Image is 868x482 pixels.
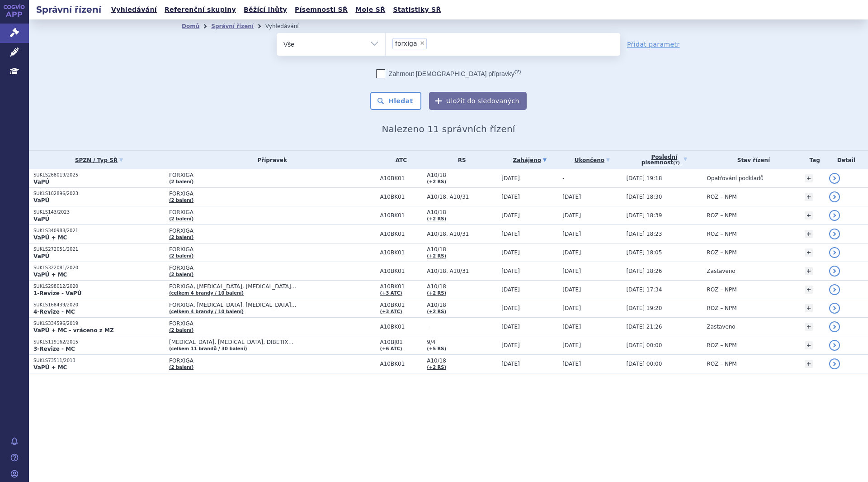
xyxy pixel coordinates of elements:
[562,324,581,330] span: [DATE]
[707,286,736,293] span: ROZ – NPM
[501,231,520,237] span: [DATE]
[169,191,375,197] span: FORXIGA
[427,365,446,370] a: (+2 RS)
[707,212,736,219] span: ROZ – NPM
[33,191,165,197] p: SUKLS102896/2023
[33,197,49,204] strong: VaPÚ
[707,268,735,274] span: Zastaveno
[33,172,165,178] p: SUKLS268019/2025
[33,358,165,364] p: SUKLS73511/2013
[33,364,67,371] strong: VaPÚ + MC
[169,265,375,271] span: FORXIGA
[33,346,75,352] strong: 3-Revize - MC
[626,342,662,348] span: [DATE] 00:00
[626,249,662,256] span: [DATE] 18:05
[562,305,581,311] span: [DATE]
[33,302,165,308] p: SUKLS168439/2020
[626,194,662,200] span: [DATE] 18:30
[33,228,165,234] p: SUKLS340988/2021
[805,341,813,349] a: +
[169,235,193,240] a: (2 balení)
[626,231,662,237] span: [DATE] 18:23
[429,38,434,49] input: forxiga
[169,365,193,370] a: (2 balení)
[427,339,497,345] span: 9/4
[169,246,375,253] span: FORXIGA
[501,212,520,219] span: [DATE]
[501,268,520,274] span: [DATE]
[501,194,520,200] span: [DATE]
[162,4,239,16] a: Referenční skupiny
[420,40,425,46] span: ×
[427,246,497,253] span: A10/18
[427,346,446,351] a: (+5 RS)
[427,358,497,364] span: A10/18
[805,174,813,182] a: +
[380,324,422,330] span: A10BK01
[626,286,662,293] span: [DATE] 17:34
[805,360,813,368] a: +
[33,265,165,271] p: SUKLS322081/2020
[626,151,702,169] a: Poslednípísemnost(?)
[501,342,520,348] span: [DATE]
[626,212,662,219] span: [DATE] 18:39
[829,284,840,295] a: detail
[108,4,160,16] a: Vyhledávání
[626,268,662,274] span: [DATE] 18:26
[427,194,497,200] span: A10/18, A10/31
[427,302,497,308] span: A10/18
[375,151,422,169] th: ATC
[33,209,165,215] p: SUKLS143/2023
[501,175,520,181] span: [DATE]
[169,291,244,296] a: (celkem 4 brandy / 10 balení)
[501,286,520,293] span: [DATE]
[376,69,521,78] label: Zahrnout [DEMOGRAPHIC_DATA] přípravky
[182,23,199,29] a: Domů
[427,253,446,258] a: (+2 RS)
[427,216,446,221] a: (+2 RS)
[829,266,840,277] a: detail
[33,179,49,185] strong: VaPÚ
[562,342,581,348] span: [DATE]
[829,173,840,184] a: detail
[169,179,193,184] a: (2 balení)
[380,361,422,367] span: A10BK01
[380,309,402,314] a: (+3 ATC)
[211,23,254,29] a: Správní řízení
[829,210,840,221] a: detail
[427,179,446,184] a: (+2 RS)
[829,303,840,314] a: detail
[829,340,840,351] a: detail
[169,283,375,290] span: FORXIGA, [MEDICAL_DATA], [MEDICAL_DATA]…
[707,175,764,181] span: Opatřování podkladů
[805,286,813,294] a: +
[380,268,422,274] span: A10BK01
[627,40,680,49] a: Přidat parametr
[427,309,446,314] a: (+2 RS)
[427,172,497,178] span: A10/18
[169,309,244,314] a: (celkem 4 brandy / 10 balení)
[626,305,662,311] span: [DATE] 19:20
[707,342,736,348] span: ROZ – NPM
[292,4,350,16] a: Písemnosti SŘ
[805,230,813,238] a: +
[501,249,520,256] span: [DATE]
[829,321,840,332] a: detail
[169,272,193,277] a: (2 balení)
[380,339,422,345] span: A10BJ01
[562,154,622,167] a: Ukončeno
[169,320,375,327] span: FORXIGA
[33,234,67,241] strong: VaPÚ + MC
[382,124,515,134] span: Nalezeno 11 správních řízení
[562,249,581,256] span: [DATE]
[169,253,193,258] a: (2 balení)
[501,361,520,367] span: [DATE]
[380,194,422,200] span: A10BK01
[829,358,840,369] a: detail
[33,272,67,278] strong: VaPÚ + MC
[169,209,375,215] span: FORXIGA
[805,248,813,257] a: +
[626,324,662,330] span: [DATE] 21:26
[33,320,165,327] p: SUKLS334596/2019
[562,194,581,200] span: [DATE]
